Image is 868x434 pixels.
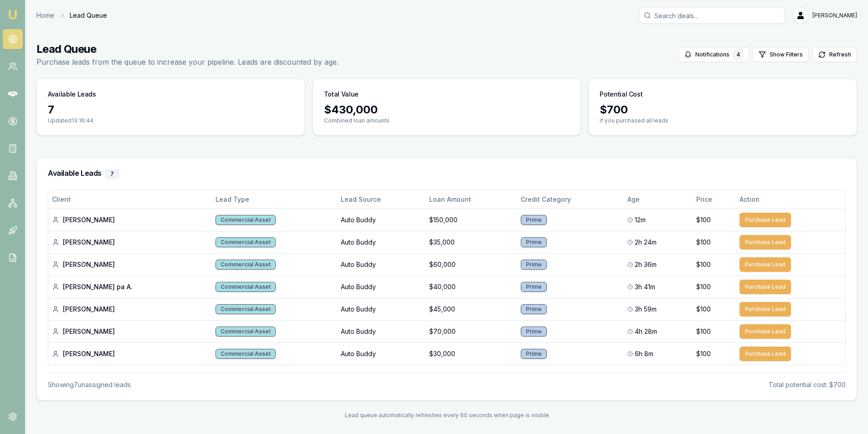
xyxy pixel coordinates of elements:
[337,253,426,276] td: Auto Buddy
[324,90,359,99] h3: Total Value
[52,260,208,269] div: [PERSON_NAME]
[426,342,517,365] td: $30,000
[426,190,517,209] th: Loan Amount
[696,282,711,291] span: $100
[740,235,791,250] button: Purchase Lead
[812,47,857,62] button: Refresh
[48,190,212,209] th: Client
[740,280,791,294] button: Purchase Lead
[426,231,517,253] td: $35,000
[635,282,655,291] span: 3h 41m
[324,117,570,124] p: Combined loan amounts
[521,304,547,314] div: Prime
[52,305,208,314] div: [PERSON_NAME]
[521,215,547,225] div: Prime
[696,349,711,358] span: $100
[216,327,276,337] div: Commercial Asset
[216,260,276,270] div: Commercial Asset
[696,215,711,225] span: $100
[517,190,624,209] th: Credit Category
[48,90,96,99] h3: Available Leads
[635,327,657,336] span: 4h 28m
[426,320,517,342] td: $70,000
[48,117,294,124] p: Updated 13:16:44
[216,215,276,225] div: Commercial Asset
[521,282,547,292] div: Prime
[216,237,276,247] div: Commercial Asset
[337,320,426,342] td: Auto Buddy
[216,282,276,292] div: Commercial Asset
[52,238,208,247] div: [PERSON_NAME]
[48,380,131,389] div: Showing 7 unassigned lead s
[52,349,208,358] div: [PERSON_NAME]
[521,327,547,337] div: Prime
[769,380,846,389] div: Total potential cost: $700
[696,238,711,247] span: $100
[36,11,107,20] nav: breadcrumb
[740,302,791,317] button: Purchase Lead
[216,304,276,314] div: Commercial Asset
[635,349,653,358] span: 6h 8m
[521,349,547,359] div: Prime
[36,11,54,20] a: Home
[337,231,426,253] td: Auto Buddy
[740,347,791,361] button: Purchase Lead
[639,7,785,24] input: Search deals
[52,327,208,336] div: [PERSON_NAME]
[337,190,426,209] th: Lead Source
[521,260,547,270] div: Prime
[52,215,208,225] div: [PERSON_NAME]
[70,11,107,20] span: Lead Queue
[740,213,791,227] button: Purchase Lead
[812,12,857,19] span: [PERSON_NAME]
[521,237,547,247] div: Prime
[736,190,845,209] th: Action
[600,117,846,124] p: If you purchased all leads
[696,305,711,314] span: $100
[693,190,736,209] th: Price
[635,305,657,314] span: 3h 59m
[337,342,426,365] td: Auto Buddy
[36,42,339,56] h1: Lead Queue
[696,327,711,336] span: $100
[426,276,517,298] td: $40,000
[635,238,657,247] span: 2h 24m
[426,209,517,231] td: $150,000
[426,298,517,320] td: $45,000
[600,102,846,117] div: $ 700
[105,169,119,179] div: 7
[600,90,642,99] h3: Potential Cost
[740,257,791,272] button: Purchase Lead
[696,260,711,269] span: $100
[678,47,749,62] button: Notifications4
[36,56,339,67] p: Purchase leads from the queue to increase your pipeline. Leads are discounted by age.
[52,282,208,291] div: [PERSON_NAME] pa A.
[733,50,743,60] div: 4
[337,209,426,231] td: Auto Buddy
[753,47,809,62] button: Show Filters
[635,215,646,225] span: 12m
[635,260,657,269] span: 2h 36m
[337,276,426,298] td: Auto Buddy
[324,102,570,117] div: $ 430,000
[48,169,846,179] h3: Available Leads
[7,9,18,20] img: emu-icon-u.png
[337,298,426,320] td: Auto Buddy
[740,324,791,339] button: Purchase Lead
[426,253,517,276] td: $60,000
[216,349,276,359] div: Commercial Asset
[36,412,857,419] div: Lead queue automatically refreshes every 60 seconds when page is visible
[212,190,337,209] th: Lead Type
[624,190,693,209] th: Age
[48,102,294,117] div: 7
